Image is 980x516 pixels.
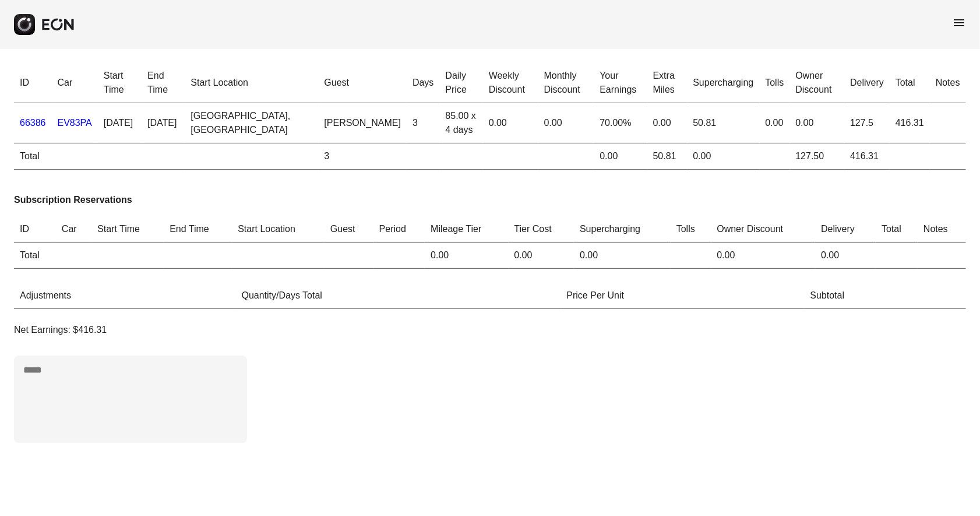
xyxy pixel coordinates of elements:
[844,103,890,143] td: 127.5
[509,216,574,243] th: Tier Cost
[688,143,760,170] td: 0.00
[647,63,688,103] th: Extra Miles
[407,63,439,103] th: Days
[425,243,508,269] td: 0.00
[98,103,142,143] td: [DATE]
[688,63,760,103] th: Supercharging
[815,243,876,269] td: 0.00
[483,103,538,143] td: 0.00
[509,243,574,269] td: 0.00
[142,63,185,103] th: End Time
[561,283,805,309] th: Price Per Unit
[594,63,647,103] th: Your Earnings
[58,118,92,128] a: EV83PA
[325,216,373,243] th: Guest
[14,143,52,170] td: Total
[232,216,325,243] th: Start Location
[446,109,477,137] div: 85.00 x 4 days
[574,216,671,243] th: Supercharging
[594,143,647,170] td: 0.00
[440,63,483,103] th: Daily Price
[164,216,232,243] th: End Time
[319,103,407,143] td: [PERSON_NAME]
[14,243,56,269] td: Total
[815,216,876,243] th: Delivery
[20,118,46,128] a: 66386
[319,143,407,170] td: 3
[425,216,508,243] th: Mileage Tier
[14,283,236,309] th: Adjustments
[952,16,966,30] span: menu
[91,216,164,243] th: Start Time
[538,63,594,103] th: Monthly Discount
[671,216,711,243] th: Tolls
[760,63,790,103] th: Tolls
[14,63,52,103] th: ID
[538,103,594,143] td: 0.00
[890,103,930,143] td: 416.31
[760,103,790,143] td: 0.00
[185,63,318,103] th: Start Location
[790,103,845,143] td: 0.00
[14,323,966,337] p: Net Earnings: $416.31
[890,63,930,103] th: Total
[373,216,425,243] th: Period
[236,283,561,309] th: Quantity/Days Total
[319,63,407,103] th: Guest
[805,283,966,309] th: Subtotal
[185,103,318,143] td: [GEOGRAPHIC_DATA], [GEOGRAPHIC_DATA]
[594,103,647,143] td: 70.00%
[790,63,845,103] th: Owner Discount
[574,243,671,269] td: 0.00
[52,63,98,103] th: Car
[14,193,966,207] h3: Subscription Reservations
[918,216,966,243] th: Notes
[688,103,760,143] td: 50.81
[930,63,966,103] th: Notes
[711,243,816,269] td: 0.00
[142,103,185,143] td: [DATE]
[407,103,439,143] td: 3
[844,63,890,103] th: Delivery
[711,216,816,243] th: Owner Discount
[14,216,56,243] th: ID
[98,63,142,103] th: Start Time
[844,143,890,170] td: 416.31
[483,63,538,103] th: Weekly Discount
[56,216,91,243] th: Car
[876,216,918,243] th: Total
[647,143,688,170] td: 50.81
[647,103,688,143] td: 0.00
[790,143,845,170] td: 127.50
